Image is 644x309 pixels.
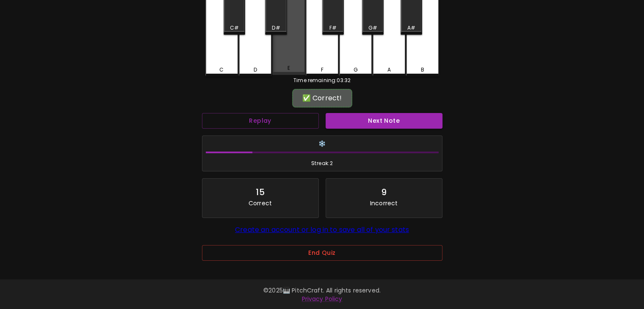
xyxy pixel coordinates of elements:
div: G# [368,24,377,32]
span: Streak: 2 [206,159,439,168]
div: D# [272,24,280,32]
p: © 2025 🎹 PitchCraft. All rights reserved. [78,286,566,295]
h6: ❄️ [206,139,439,149]
p: Correct [249,199,272,207]
div: 15 [256,185,264,199]
div: D [253,66,257,74]
div: C [219,66,224,74]
div: C# [230,24,239,32]
div: A [387,66,390,74]
p: Incorrect [370,199,398,207]
a: Privacy Policy [301,295,342,303]
button: Next Note [326,113,442,129]
div: E [287,64,290,72]
div: B [420,66,424,74]
div: Time remaining: 03:32 [205,77,439,84]
div: F [321,66,323,74]
button: Replay [202,113,319,129]
div: F# [329,24,336,32]
div: 9 [381,185,387,199]
div: ✅ Correct! [296,93,348,103]
a: Create an account or log in to save all of your stats [235,225,409,235]
button: End Quiz [202,245,442,261]
div: G [353,66,357,74]
div: A# [407,24,415,32]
